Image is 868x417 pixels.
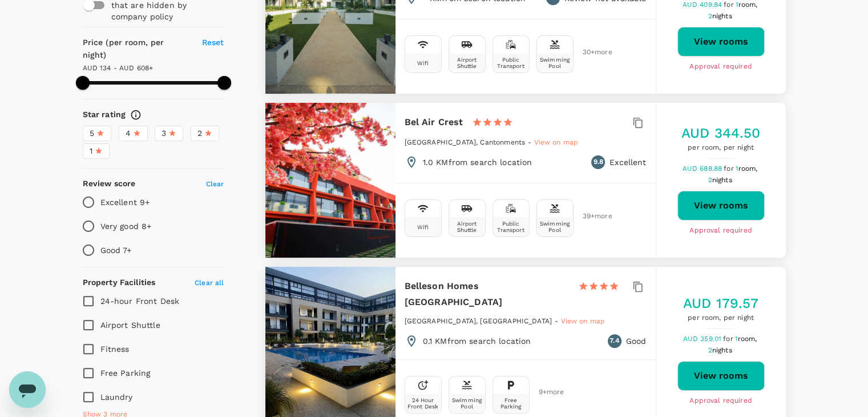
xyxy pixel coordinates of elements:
div: 24 Hour Front Desk [407,397,439,410]
p: 1.0 KM from search location [423,157,532,168]
div: Wifi [417,60,429,66]
span: 1 [736,1,760,9]
span: room, [738,1,758,9]
h6: Review score [83,178,136,190]
div: Swimming Pool [539,220,571,233]
div: Airport Shuttle [451,57,483,69]
span: [GEOGRAPHIC_DATA], Cantonments [405,138,526,146]
span: Approval required [689,395,752,407]
h6: Star rating [83,109,126,121]
span: 2 [197,127,202,139]
div: Public Transport [495,220,527,233]
div: Airport Shuttle [451,220,483,233]
span: View on map [534,138,578,146]
span: 7.4 [609,335,619,347]
span: nights [712,12,732,20]
p: Good 7+ [100,244,132,256]
span: nights [712,346,732,354]
span: Laundry [100,392,133,402]
span: for [723,335,734,343]
span: 9 + more [539,388,556,396]
span: room, [738,335,757,343]
span: nights [712,176,732,184]
iframe: Botón para iniciar la ventana de mensajería [9,371,46,408]
span: 1 [735,335,759,343]
span: room, [738,165,758,173]
h5: AUD 344.50 [681,124,761,142]
div: Swimming Pool [451,397,483,410]
button: View rooms [677,191,765,220]
span: 24-hour Front Desk [100,296,180,306]
div: Swimming Pool [539,57,571,69]
span: 2 [708,12,733,20]
span: 5 [90,127,94,139]
span: 1 [90,145,92,157]
div: Free Parking [495,397,527,410]
span: AUD 688.88 [683,165,724,173]
span: 30 + more [583,49,600,56]
span: AUD 409.84 [683,1,724,9]
svg: Star ratings are awarded to properties to represent the quality of services, facilities, and amen... [130,109,142,121]
span: for [724,1,735,9]
h6: Belleson Homes [GEOGRAPHIC_DATA] [405,278,569,310]
span: for [724,165,735,173]
p: 0.1 KM from search location [423,335,531,347]
span: Approval required [689,225,752,236]
span: - [528,138,534,146]
h6: Price (per room, per night) [83,37,189,62]
span: Clear [206,180,224,188]
span: 3 [162,127,166,139]
a: View on map [560,316,605,325]
span: Airport Shuttle [100,320,160,330]
p: Excellent [609,157,646,168]
a: View on map [534,137,578,146]
span: AUD 359.01 [683,335,724,343]
span: Approval required [689,61,752,73]
h5: AUD 179.57 [683,294,759,312]
span: 2 [708,176,733,184]
span: per room, per night [683,312,759,324]
h6: Property Facilities [83,276,156,289]
span: 1 [736,165,760,173]
h6: Bel Air Crest [405,114,463,130]
div: Public Transport [495,57,527,69]
span: Free Parking [100,368,151,378]
p: Very good 8+ [100,220,152,232]
span: - [555,317,560,325]
span: [GEOGRAPHIC_DATA], [GEOGRAPHIC_DATA] [405,317,552,325]
button: View rooms [677,361,765,391]
span: View on map [560,317,605,325]
span: per room, per night [681,142,761,154]
span: Clear all [195,279,224,287]
span: 2 [708,346,733,354]
span: AUD 134 - AUD 608+ [83,64,154,72]
div: Wifi [417,224,429,230]
p: Good [626,335,647,347]
span: 39 + more [583,212,600,220]
span: 9.8 [593,157,603,168]
span: Reset [202,38,224,47]
span: Fitness [100,344,130,354]
button: View rooms [677,27,765,57]
span: 4 [126,127,131,139]
p: Excellent 9+ [100,197,150,208]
